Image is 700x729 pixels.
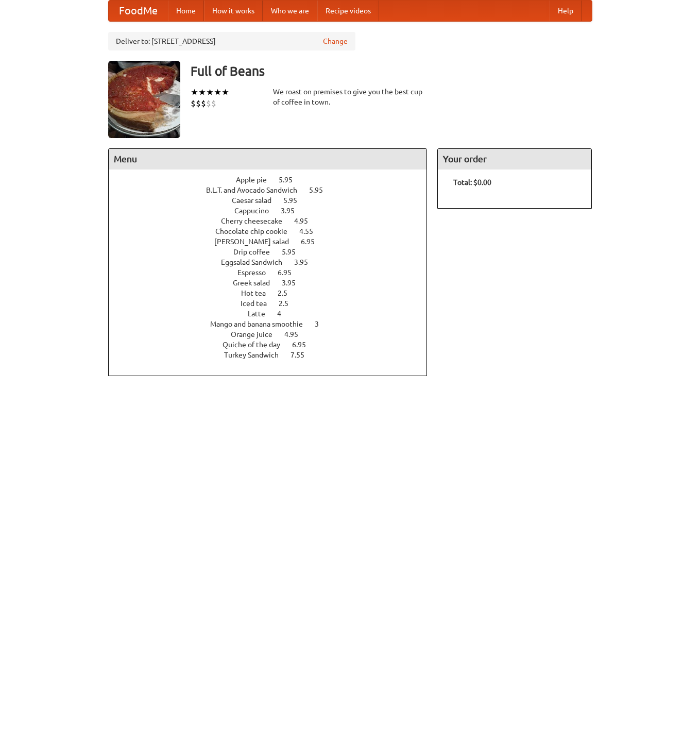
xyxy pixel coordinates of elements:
li: $ [191,98,196,109]
span: Apple pie [236,176,277,184]
a: Turkey Sandwich 7.55 [224,351,323,359]
li: $ [206,98,211,109]
span: Cappucino [234,207,279,215]
span: 4.95 [284,330,309,338]
a: Quiche of the day 6.95 [223,341,325,349]
li: ★ [198,87,206,98]
span: Hot tea [241,289,276,297]
span: B.L.T. and Avocado Sandwich [206,186,308,194]
a: Espresso 6.95 [237,268,311,277]
a: Home [168,1,204,21]
span: 3.95 [282,279,306,287]
span: 2.5 [278,289,298,297]
h4: Your order [438,149,591,169]
a: Cherry cheesecake 4.95 [221,217,327,225]
a: Mango and banana smoothie 3 [210,320,338,328]
li: ★ [214,87,221,98]
span: Greek salad [233,279,280,287]
a: Hot tea 2.5 [241,289,306,297]
a: B.L.T. and Avocado Sandwich 5.95 [206,186,342,194]
a: Apple pie 5.95 [236,176,312,184]
b: Total: $0.00 [453,178,491,187]
span: 4.95 [294,217,318,225]
span: 3.95 [281,207,305,215]
a: Iced tea 2.5 [241,299,308,308]
a: Orange juice 4.95 [231,330,317,338]
a: FoodMe [109,1,168,21]
span: [PERSON_NAME] salad [214,238,299,246]
span: 6.95 [278,268,302,277]
span: 6.95 [292,341,316,349]
span: Caesar salad [232,196,282,205]
a: Help [550,1,582,21]
a: Cappucino 3.95 [234,207,314,215]
li: $ [201,98,206,109]
span: Cherry cheesecake [221,217,293,225]
li: $ [211,98,216,109]
div: We roast on premises to give you the best cup of coffee in town. [273,87,428,107]
li: ★ [191,87,198,98]
a: Eggsalad Sandwich 3.95 [221,258,327,266]
span: 6.95 [301,238,325,246]
h3: Full of Beans [191,61,592,81]
span: Mango and banana smoothie [210,320,313,328]
a: Caesar salad 5.95 [232,196,316,205]
span: Chocolate chip cookie [215,227,298,235]
img: angular.jpg [108,61,180,138]
h4: Menu [109,149,427,169]
a: Change [323,36,348,46]
span: 4.55 [299,227,323,235]
li: ★ [221,87,229,98]
span: Espresso [237,268,276,277]
a: Recipe videos [317,1,379,21]
span: Eggsalad Sandwich [221,258,293,266]
span: 5.95 [279,176,303,184]
span: Quiche of the day [223,341,291,349]
div: Deliver to: [STREET_ADDRESS] [108,32,355,50]
a: Who we are [263,1,317,21]
a: Chocolate chip cookie 4.55 [215,227,332,235]
li: $ [196,98,201,109]
a: Drip coffee 5.95 [233,248,315,256]
span: 4 [277,310,292,318]
span: 2.5 [279,299,299,308]
span: Orange juice [231,330,283,338]
span: Iced tea [241,299,277,308]
a: Latte 4 [248,310,300,318]
a: How it works [204,1,263,21]
span: 7.55 [291,351,315,359]
span: 5.95 [282,248,306,256]
a: Greek salad 3.95 [233,279,315,287]
li: ★ [206,87,214,98]
a: [PERSON_NAME] salad 6.95 [214,238,334,246]
span: Latte [248,310,276,318]
span: 3 [315,320,329,328]
span: 3.95 [294,258,318,266]
span: 5.95 [283,196,308,205]
span: 5.95 [309,186,333,194]
span: Turkey Sandwich [224,351,289,359]
span: Drip coffee [233,248,280,256]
